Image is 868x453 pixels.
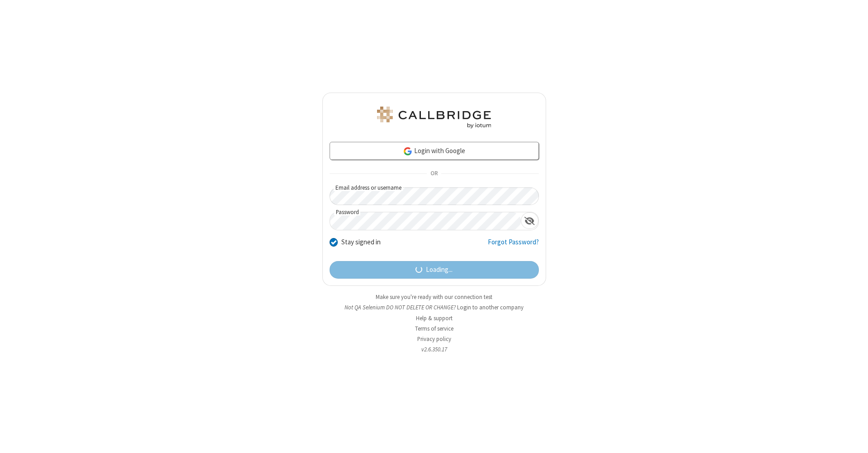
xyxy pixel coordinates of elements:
li: Not QA Selenium DO NOT DELETE OR CHANGE? [322,303,546,312]
img: QA Selenium DO NOT DELETE OR CHANGE [375,107,493,128]
img: google-icon.png [403,146,413,156]
button: Loading... [330,261,539,279]
a: Login with Google [330,142,539,160]
input: Email address or username [330,187,539,205]
a: Terms of service [415,325,453,332]
button: Login to another company [457,303,524,312]
span: Loading... [426,265,453,275]
a: Privacy policy [417,335,451,343]
div: Show password [521,212,538,229]
span: OR [427,168,441,180]
li: v2.6.350.17 [322,345,546,354]
a: Help & support [416,314,453,322]
a: Forgot Password? [488,237,539,254]
label: Stay signed in [341,237,381,248]
a: Make sure you're ready with our connection test [376,293,492,301]
input: Password [330,212,521,230]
